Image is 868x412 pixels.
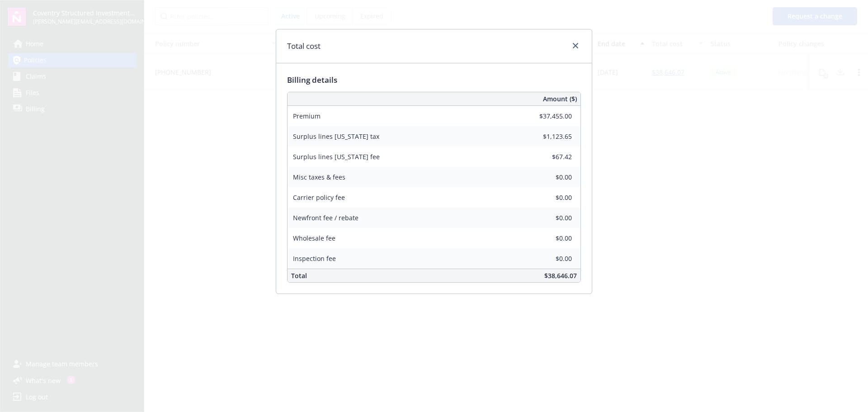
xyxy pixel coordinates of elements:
[293,132,379,141] span: Surplus lines [US_STATE] tax
[519,231,577,245] input: 0.00
[519,109,577,123] input: 0.00
[570,40,581,51] a: close
[287,40,321,52] h1: Total cost
[519,190,577,204] input: 0.00
[293,213,359,222] span: Newfront fee / rebate
[544,271,577,280] span: $38,646.07
[519,170,577,184] input: 0.00
[287,75,337,85] span: Billing details
[543,94,577,104] span: Amount ($)
[293,173,345,181] span: Misc taxes & fees
[293,254,336,263] span: Inspection fee
[519,211,577,224] input: 0.00
[519,251,577,265] input: 0.00
[293,234,335,242] span: Wholesale fee
[519,150,577,163] input: 0.00
[291,271,307,280] span: Total
[519,129,577,143] input: 0.00
[293,193,345,202] span: Carrier policy fee
[293,112,321,120] span: Premium
[293,152,380,161] span: Surplus lines [US_STATE] fee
